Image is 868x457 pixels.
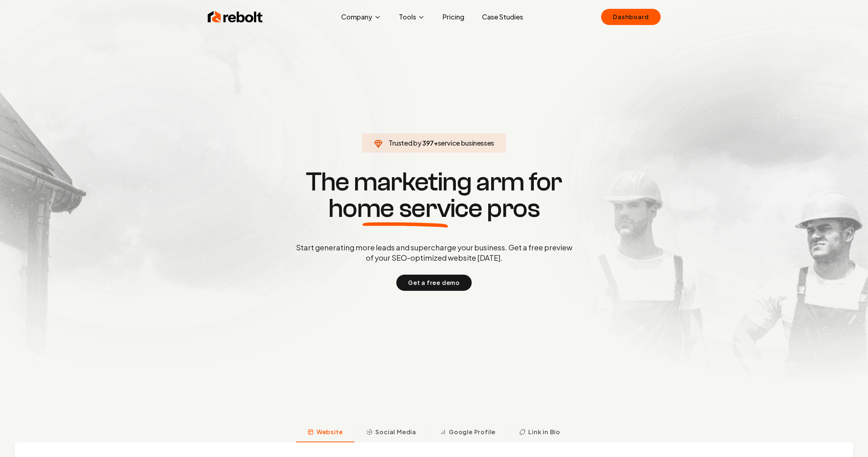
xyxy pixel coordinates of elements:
[354,423,428,442] button: Social Media
[528,428,560,436] span: Link in Bio
[434,139,438,147] span: +
[317,428,343,436] span: Website
[296,423,355,442] button: Website
[422,138,434,148] span: 397
[428,423,507,442] button: Google Profile
[393,10,431,24] button: Tools
[294,242,574,263] p: Start generating more leads and supercharge your business. Get a free preview of your SEO-optimiz...
[396,275,472,291] button: Get a free demo
[601,9,660,25] a: Dashboard
[449,428,496,436] span: Google Profile
[258,169,611,222] h1: The marketing arm for pros
[476,10,529,24] a: Case Studies
[438,139,494,147] span: service businesses
[389,139,421,147] span: Trusted by
[328,195,482,222] span: home service
[507,423,572,442] button: Link in Bio
[335,10,387,24] button: Company
[437,10,470,24] a: Pricing
[375,428,416,436] span: Social Media
[208,10,263,24] img: Rebolt Logo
